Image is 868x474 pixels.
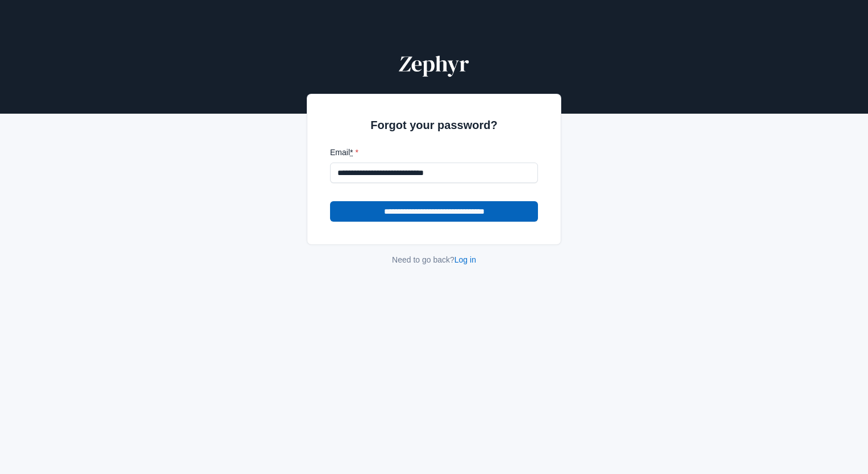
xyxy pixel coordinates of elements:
a: Log in [454,255,476,264]
img: Zephyr Logo [397,50,471,77]
abbr: required [350,148,353,157]
div: Need to go back? [307,254,561,265]
h2: Forgot your password? [330,117,538,133]
label: Email [330,147,538,158]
